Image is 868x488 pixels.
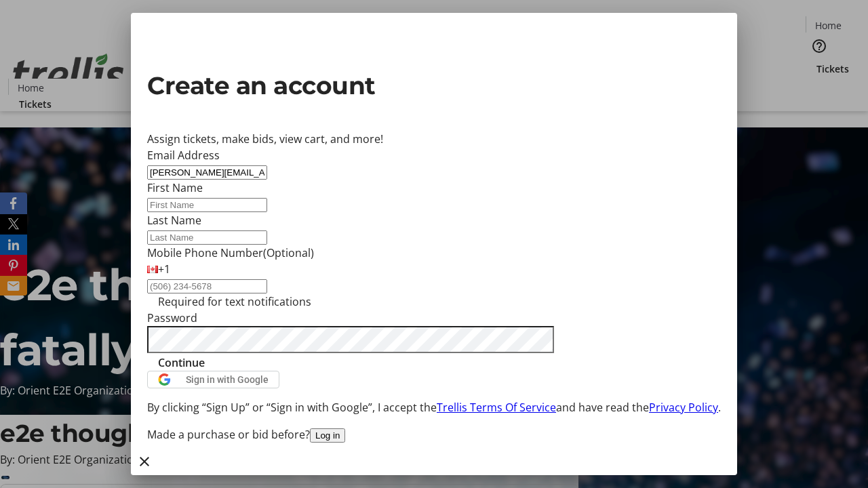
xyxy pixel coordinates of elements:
div: Made a purchase or bid before? [147,426,721,443]
button: Continue [147,354,216,371]
a: Privacy Policy [649,400,718,415]
button: Close [131,448,158,475]
input: First Name [147,198,267,212]
label: Last Name [147,213,201,228]
tr-hint: Required for text notifications [158,293,311,310]
input: Email Address [147,165,267,180]
label: First Name [147,180,203,195]
button: Log in [310,428,345,443]
a: Trellis Terms Of Service [437,400,556,415]
label: Password [147,310,197,325]
label: Mobile Phone Number (Optional) [147,245,314,260]
span: Continue [158,354,205,371]
span: Sign in with Google [186,374,269,385]
p: By clicking “Sign Up” or “Sign in with Google”, I accept the and have read the . [147,399,721,415]
input: Last Name [147,230,267,245]
div: Assign tickets, make bids, view cart, and more! [147,131,721,147]
h2: Create an account [147,67,721,104]
button: Sign in with Google [147,371,279,388]
label: Email Address [147,148,220,163]
input: (506) 234-5678 [147,279,267,293]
